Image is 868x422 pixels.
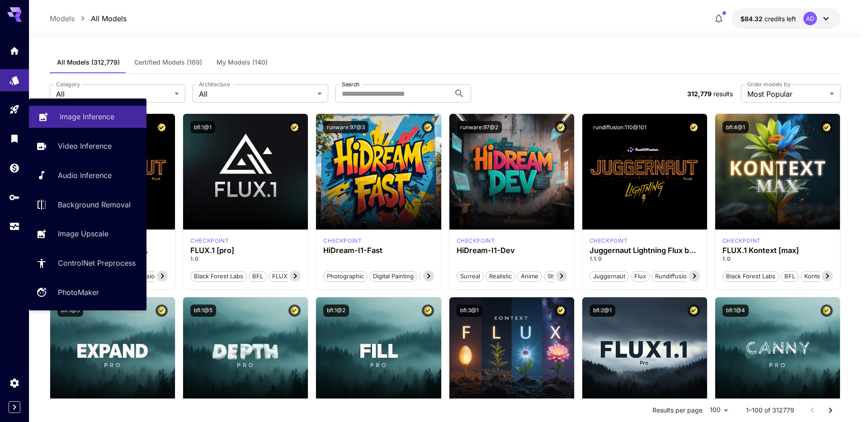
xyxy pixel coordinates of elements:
[29,223,146,245] a: Image Upscale
[590,305,615,317] button: bfl:2@1
[420,272,453,281] span: Cinematic
[370,272,417,281] span: Digital Painting
[269,272,310,281] span: FLUX.1 [pro]
[590,237,628,245] div: FLUX.1 D
[9,45,20,56] div: Home
[747,89,826,99] span: Most Popular
[457,246,567,255] h3: HiDream-I1-Dev
[323,237,362,245] p: checkpoint
[801,272,829,281] span: Kontext
[652,272,693,281] span: rundiffusion
[323,121,368,133] button: runware:97@3
[722,237,761,245] div: FLUX.1 Kontext [max]
[590,272,628,281] span: juggernaut
[134,58,202,66] span: Certified Models (169)
[631,272,649,281] span: flux
[422,121,434,133] button: Certified Model – Vetted for best performance and includes a commercial license.
[555,121,567,133] button: Certified Model – Vetted for best performance and includes a commercial license.
[687,90,712,98] span: 312,779
[722,246,833,255] h3: FLUX.1 Kontext [max]
[249,272,266,281] span: BFL
[781,272,798,281] span: BFL
[544,272,572,281] span: Stylized
[199,80,230,88] label: Architecture
[590,237,628,245] p: checkpoint
[821,305,833,317] button: Certified Model – Vetted for best performance and includes a commercial license.
[9,72,20,83] div: Models
[741,15,764,23] span: $84.32
[29,193,146,216] a: Background Removal
[29,164,146,187] a: Audio Inference
[190,237,229,245] p: checkpoint
[324,272,367,281] span: Photographic
[9,221,20,232] div: Usage
[58,228,108,239] p: Image Upscale
[747,80,790,88] label: Order models by
[288,305,301,317] button: Certified Model – Vetted for best performance and includes a commercial license.
[29,281,146,304] a: PhotoMaker
[29,106,146,128] a: Image Inference
[50,13,127,24] nav: breadcrumb
[190,237,229,245] div: fluxpro
[590,121,650,133] button: rundiffusion:110@101
[156,121,168,133] button: Certified Model – Vetted for best performance and includes a commercial license.
[422,305,434,317] button: Certified Model – Vetted for best performance and includes a commercial license.
[58,141,112,151] p: Video Inference
[457,237,495,245] p: checkpoint
[457,272,483,281] span: Surreal
[9,162,20,173] div: Wallet
[9,377,20,389] div: Settings
[590,246,700,255] h3: Juggernaut Lightning Flux by RunDiffusion
[199,89,314,99] span: All
[803,12,817,25] div: AD
[190,305,216,317] button: bfl:1@5
[323,237,362,245] div: HiDream Fast
[713,90,733,98] span: results
[457,237,495,245] div: HiDream Dev
[555,305,567,317] button: Certified Model – Vetted for best performance and includes a commercial license.
[741,14,796,23] div: $84.32135
[56,80,80,88] label: Category
[731,8,840,29] button: $84.32135
[58,170,112,181] p: Audio Inference
[191,272,246,281] span: Black Forest Labs
[9,192,20,203] div: API Keys
[764,15,796,23] span: credits left
[342,80,359,88] label: Search
[652,406,703,415] p: Results per page
[190,255,301,263] p: 1.0
[722,255,833,263] p: 1.0
[486,272,515,281] span: Realistic
[58,258,136,268] p: ControlNet Preprocess
[9,401,20,413] button: Expand sidebar
[29,252,146,274] a: ControlNet Preprocess
[190,246,301,255] h3: FLUX.1 [pro]
[9,133,20,144] div: Library
[29,135,146,157] a: Video Inference
[58,199,131,210] p: Background Removal
[50,13,75,24] p: Models
[722,237,761,245] p: checkpoint
[722,121,749,133] button: bfl:4@1
[722,305,749,317] button: bfl:1@4
[323,305,349,317] button: bfl:1@2
[57,58,120,66] span: All Models (312,779)
[688,305,700,317] button: Certified Model – Vetted for best performance and includes a commercial license.
[56,89,171,99] span: All
[821,121,833,133] button: Certified Model – Vetted for best performance and includes a commercial license.
[457,305,482,317] button: bfl:3@1
[288,121,301,133] button: Certified Model – Vetted for best performance and includes a commercial license.
[706,403,731,417] div: 100
[518,272,542,281] span: Anime
[688,121,700,133] button: Certified Model – Vetted for best performance and includes a commercial license.
[323,246,434,255] h3: HiDream-I1-Fast
[57,305,83,317] button: bfl:1@3
[60,111,114,122] p: Image Inference
[58,287,99,298] p: PhotoMaker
